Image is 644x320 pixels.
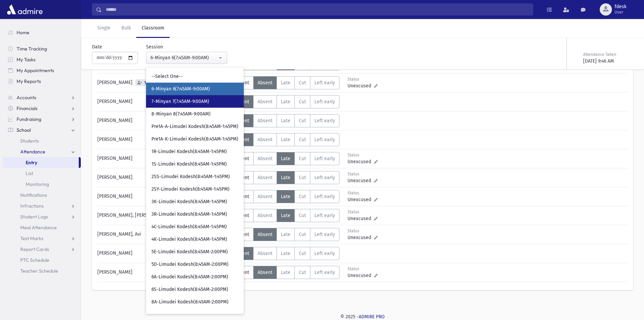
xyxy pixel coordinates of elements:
[92,43,102,50] label: Date
[314,80,335,86] span: Left early
[20,225,57,231] span: Meal Attendance
[281,194,290,199] span: Late
[348,196,374,203] span: Unexcused
[102,3,533,16] input: Search
[151,249,228,255] span: 5E-Limudei Kodesh(8:45AM-2:00PM)
[151,286,228,293] span: 6S-Limudei Kodesh(8:45AM-2:00PM)
[26,170,33,176] span: List
[3,157,79,168] a: Entry
[20,214,48,220] span: Student Logs
[281,137,290,143] span: Late
[348,272,374,279] span: Unexcused
[17,67,54,73] span: My Appointments
[299,118,306,124] span: Cut
[314,232,335,237] span: Left early
[299,80,306,86] span: Cut
[3,114,81,125] a: Fundraising
[17,46,47,52] span: Time Tracking
[3,135,81,146] a: Students
[348,215,374,222] span: Unexcused
[151,86,210,92] span: 6-Minyan 6(7:45AM-9:00AM)
[143,81,147,85] span: 1
[348,266,378,272] div: Status
[299,156,306,162] span: Cut
[3,265,81,276] a: Teacher Schedule
[150,54,217,61] div: 6-Minyan 6(7:45AM-9:00AM)
[258,137,272,143] span: Absent
[615,4,626,9] span: fdesk
[3,27,81,38] a: Home
[94,76,228,89] div: [PERSON_NAME]
[258,99,272,105] span: Absent
[151,161,227,168] span: 1S-Limudei Kodesh(8:45AM-1:45PM)
[94,228,228,241] div: [PERSON_NAME], Avi
[146,52,227,64] button: 6-Minyan 6(7:45AM-9:00AM)
[258,118,272,124] span: Absent
[26,181,49,187] span: Monitoring
[299,175,306,180] span: Cut
[3,125,81,135] a: School
[314,213,335,218] span: Left early
[258,194,272,199] span: Absent
[20,257,49,263] span: PTC Schedule
[258,213,272,218] span: Absent
[151,111,211,118] span: 8-Minyan 8(7:45AM-9:00AM)
[281,80,290,86] span: Late
[299,213,306,218] span: Cut
[299,251,306,256] span: Cut
[348,234,374,241] span: Unexcused
[348,177,374,184] span: Unexcused
[151,98,209,105] span: 7-Minyan 7(7:45AM-9:00AM)
[348,158,374,165] span: Unexcused
[17,127,31,133] span: School
[151,236,227,243] span: 4K-Limudei Kodesh(8:45AM-1:45PM)
[583,58,632,65] div: [DATE] 9:46 AM
[17,78,41,84] span: My Reports
[151,73,183,80] span: --Select One--
[17,29,29,36] span: Home
[583,51,632,58] div: Attendance Taken
[151,173,230,180] span: 2SS-Limudei Kodesh(8:45AM-1:45PM)
[20,203,44,209] span: Infractions
[151,136,238,143] span: Pre1A-K-Limudei Kodesh(8:45AM-1:45PM)
[17,94,36,101] span: Accounts
[615,9,626,15] span: User
[3,233,81,244] a: Test Marks
[281,99,290,105] span: Late
[136,19,170,38] a: Classroom
[151,198,227,205] span: 3K-Limudei Kodesh(8:45AM-1:45PM)
[20,192,47,198] span: Notifications
[258,270,272,275] span: Absent
[281,232,290,237] span: Late
[116,19,136,38] a: Bulk
[3,54,81,65] a: My Tasks
[17,57,35,63] span: My Tasks
[258,80,272,86] span: Absent
[228,190,339,203] div: AttTypes
[348,76,378,82] div: Status
[3,65,81,76] a: My Appointments
[20,246,49,252] span: Report Cards
[228,114,339,127] div: AttTypes
[94,133,228,146] div: [PERSON_NAME]
[151,311,230,318] span: 8W-Limudei Kodesh(8:45AM-2:00PM)
[228,76,339,89] div: AttTypes
[228,133,339,146] div: AttTypes
[3,103,81,114] a: Financials
[5,3,44,16] img: AdmirePro
[3,168,81,179] a: List
[3,222,81,233] a: Meal Attendance
[94,247,228,260] div: [PERSON_NAME]
[258,175,272,180] span: Absent
[94,95,228,108] div: [PERSON_NAME]
[228,266,339,279] div: AttTypes
[3,179,81,190] a: Monitoring
[26,159,37,166] span: Entry
[281,118,290,124] span: Late
[348,190,378,196] div: Status
[20,268,58,274] span: Teacher Schedule
[314,175,335,180] span: Left early
[3,200,81,211] a: Infractions
[3,255,81,265] a: PTC Schedule
[348,171,378,177] div: Status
